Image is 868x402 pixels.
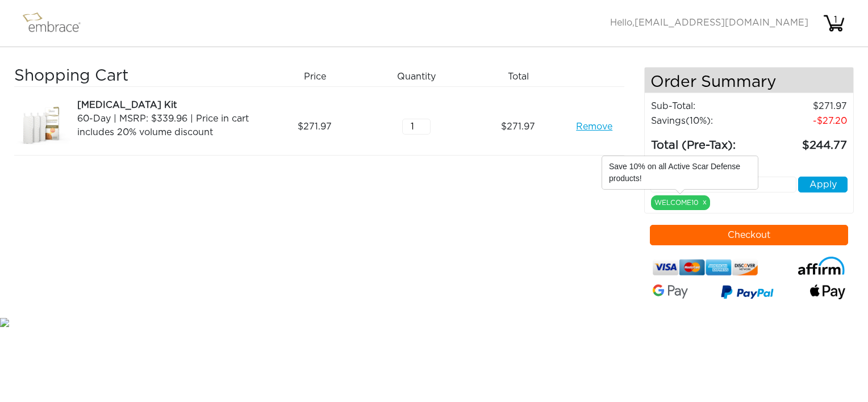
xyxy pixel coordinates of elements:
div: Save 10% on all Active Scar Defense products! [602,156,758,189]
img: Google-Pay-Logo.svg [653,284,688,299]
div: 60-Day | MSRP: $339.96 | Price in cart includes 20% volume discount [77,112,260,139]
div: 1 [824,13,847,27]
div: Price [268,67,370,86]
span: 271.97 [501,120,535,133]
span: [EMAIL_ADDRESS][DOMAIN_NAME] [635,18,808,27]
button: Checkout [650,225,849,245]
img: logo.png [20,9,94,37]
div: WELCOME10 [651,195,710,210]
div: Total [471,67,573,86]
a: 1 [823,18,845,27]
td: 244.77 [759,128,848,154]
td: Total (Pre-Tax): [650,128,759,154]
h3: Shopping Cart [14,67,260,86]
td: 271.97 [759,99,848,114]
img: affirm-logo.svg [798,257,845,275]
img: cart [823,12,845,35]
span: Hello, [610,18,808,27]
td: Sub-Total: [650,99,759,114]
td: Savings : [650,114,759,128]
img: paypal-v3.png [721,282,774,304]
span: (10%) [686,116,711,125]
a: x [703,197,707,207]
span: 271.97 [298,120,332,133]
div: [MEDICAL_DATA] Kit [77,98,260,112]
td: 27.20 [759,114,848,128]
img: 08a01078-8cea-11e7-8349-02e45ca4b85b.jpeg [14,98,71,155]
button: Apply [798,177,848,192]
span: Quantity [397,70,436,83]
img: fullApplePay.png [810,284,845,299]
img: credit-cards.png [653,257,758,278]
a: Remove [576,120,612,133]
h4: Order Summary [645,68,854,93]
